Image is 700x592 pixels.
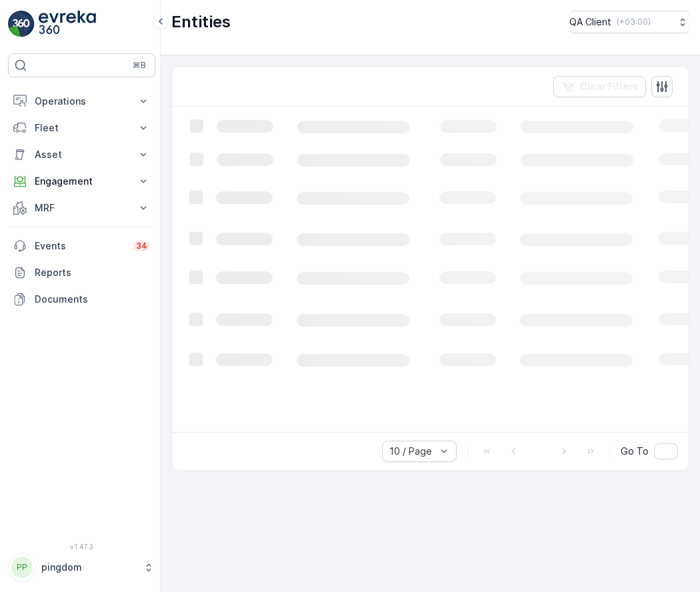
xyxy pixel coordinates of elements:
[35,239,125,253] p: Events
[171,11,231,33] p: Entities
[617,17,651,27] p: ( +03:00 )
[133,60,146,71] p: ⌘B
[8,195,155,221] button: MRF
[136,241,147,251] p: 34
[35,266,150,279] p: Reports
[569,11,689,33] button: QA Client(+03:00)
[11,557,33,578] div: PP
[621,445,649,458] span: Go To
[8,115,155,141] button: Fleet
[41,561,137,574] p: pingdom
[569,15,611,29] p: QA Client
[35,148,129,161] p: Asset
[35,95,129,108] p: Operations
[8,168,155,195] button: Engagement
[8,88,155,115] button: Operations
[8,259,155,286] a: Reports
[35,293,150,306] p: Documents
[8,553,155,581] button: PPpingdom
[8,286,155,313] a: Documents
[35,121,129,135] p: Fleet
[35,201,129,215] p: MRF
[39,11,96,37] img: logo_light-DOdMpM7g.png
[8,233,155,259] a: Events34
[8,141,155,168] button: Asset
[580,80,638,93] p: Clear Filters
[35,175,129,188] p: Engagement
[8,543,155,551] span: v 1.47.3
[553,76,646,97] button: Clear Filters
[8,11,35,37] img: logo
